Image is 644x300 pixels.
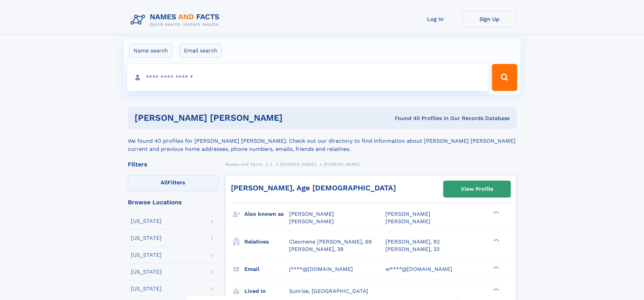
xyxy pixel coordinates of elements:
a: [PERSON_NAME], 39 [289,246,343,253]
div: We found 40 profiles for [PERSON_NAME] [PERSON_NAME]. Check out our directory to find information... [128,129,517,153]
div: [US_STATE] [131,286,162,292]
div: ❯ [492,287,500,292]
h3: Email [244,263,289,275]
div: ❯ [492,210,500,215]
div: Browse Locations [128,199,218,205]
a: View Profile [444,181,510,197]
div: View Profile [461,181,493,197]
span: J [270,162,272,167]
h3: Relatives [244,236,289,248]
div: ❯ [492,265,500,270]
a: J [270,160,272,168]
div: [US_STATE] [131,235,162,241]
span: [PERSON_NAME] [280,162,316,167]
span: [PERSON_NAME] [289,211,334,217]
a: [PERSON_NAME], 82 [385,238,440,246]
div: [US_STATE] [131,269,162,275]
div: Filters [128,161,218,167]
span: Sunrise, [GEOGRAPHIC_DATA] [289,288,368,294]
span: All [161,179,168,186]
div: [US_STATE] [131,252,162,258]
input: search input [127,64,489,91]
a: [PERSON_NAME], 33 [385,246,439,253]
label: Name search [129,44,172,58]
span: [PERSON_NAME] [289,218,334,225]
div: ❯ [492,238,500,242]
img: Logo Names and Facts [128,11,225,29]
label: Email search [180,44,222,58]
a: Names and Facts [225,160,262,168]
span: [PERSON_NAME] [385,211,430,217]
span: [PERSON_NAME] [324,162,360,167]
span: [PERSON_NAME] [385,218,430,225]
h1: [PERSON_NAME] [PERSON_NAME] [135,114,339,122]
a: Sign Up [462,11,517,27]
a: [PERSON_NAME], Age [DEMOGRAPHIC_DATA] [231,184,396,192]
a: Cleomene [PERSON_NAME], 68 [289,238,372,246]
a: Log In [408,11,462,27]
div: Found 40 Profiles In Our Records Database [339,115,510,122]
a: [PERSON_NAME] [280,160,316,168]
div: [US_STATE] [131,218,162,224]
h3: Lived in [244,285,289,297]
label: Filters [128,175,218,191]
button: Search Button [492,64,517,91]
h3: Also known as [244,208,289,220]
